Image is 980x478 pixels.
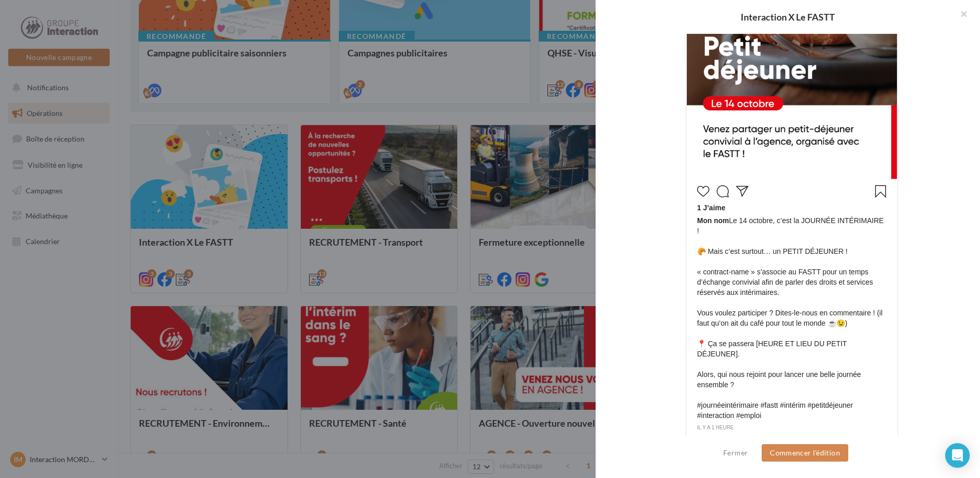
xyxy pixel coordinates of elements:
button: Commencer l'édition [762,444,848,462]
div: Interaction X Le FASTT [612,12,964,22]
span: Mon nom [697,216,729,225]
svg: Partager la publication [736,185,748,197]
button: Fermer [719,447,752,459]
span: Le 14 octobre, c’est la JOURNÉE INTÉRIMAIRE ! 🥐 Mais c’est surtout… un PETIT DÉJEUNER ! « contrac... [697,215,887,421]
div: il y a 1 heure [697,423,887,432]
div: Open Intercom Messenger [945,443,970,468]
div: 1 J’aime [697,203,887,215]
svg: Enregistrer [874,185,887,197]
svg: J’aime [697,185,709,197]
svg: Commenter [717,185,729,197]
